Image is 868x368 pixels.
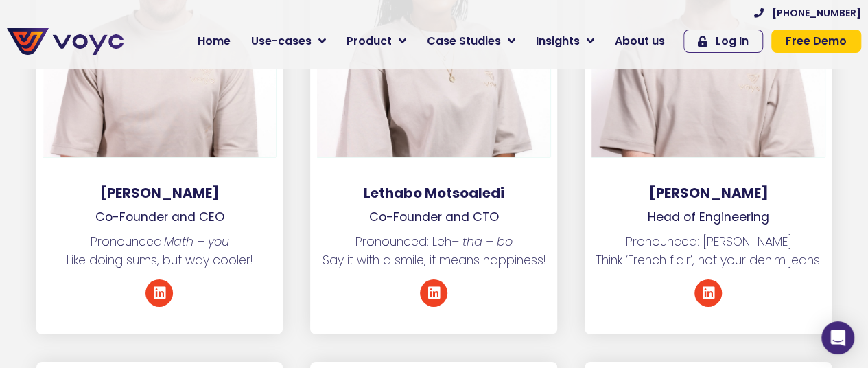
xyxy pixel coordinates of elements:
[536,33,580,49] span: Insights
[771,30,861,53] a: Free Demo
[772,8,861,18] span: [PHONE_NUMBER]
[198,33,231,49] span: Home
[615,33,665,49] span: About us
[526,27,605,55] a: Insights
[821,321,854,354] div: Open Intercom Messenger
[451,233,513,250] em: – tha – bo
[310,208,557,226] p: Co-Founder and CTO
[417,27,526,55] a: Case Studies
[754,8,861,18] a: [PHONE_NUMBER]
[716,36,749,47] span: Log In
[310,185,557,201] h3: Lethabo Motsoaledi
[310,233,557,269] p: Pronounced: Leh Say it with a smile, it means happiness!
[36,233,283,269] p: Pronounced: Like doing sums, but way cooler!
[336,27,417,55] a: Product
[36,185,283,201] h3: [PERSON_NAME]
[163,233,228,250] em: Math – you
[187,27,241,55] a: Home
[786,36,847,47] span: Free Demo
[251,33,312,49] span: Use-cases
[241,27,336,55] a: Use-cases
[7,28,124,55] img: voyc-full-logo
[605,27,675,55] a: About us
[585,233,832,269] p: Pronounced: [PERSON_NAME] Think ‘French flair’, not your denim jeans!
[36,208,283,226] p: Co-Founder and CEO
[683,30,763,53] a: Log In
[347,33,392,49] span: Product
[427,33,501,49] span: Case Studies
[585,208,832,226] p: Head of Engineering
[585,185,832,201] h3: [PERSON_NAME]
